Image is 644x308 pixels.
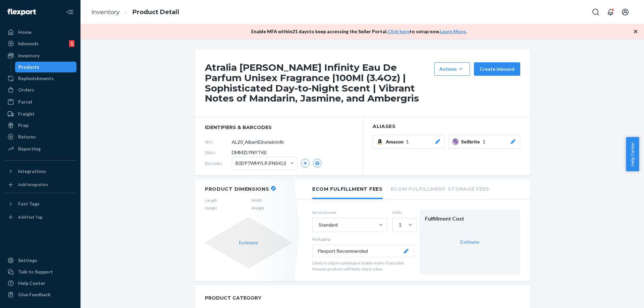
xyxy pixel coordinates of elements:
span: Barcodes [205,161,232,166]
div: Integrations [18,168,46,175]
span: DSKU [205,150,232,156]
span: Width [251,197,264,203]
p: Enable MFA within 21 days to keep accessing the Seller Portal. to setup now. . [251,28,467,35]
span: identifiers & barcodes [205,124,352,131]
div: Products [18,64,39,70]
span: Amazon [386,138,406,145]
div: Inbounds [18,40,39,47]
h2: Product Dimensions [205,186,269,192]
div: Prep [18,122,29,129]
label: Service Level [312,209,387,215]
div: Add Fast Tag [18,214,42,220]
a: Inventory [91,8,120,16]
button: Amazon1 [373,135,445,149]
button: Open account menu [619,5,632,19]
h1: Atralia [PERSON_NAME] Infinity Eau De Parfum Unisex Fragrance |100Ml (3.4Oz) | Sophisticated Day-... [205,62,431,104]
a: Products [15,62,77,72]
p: Likely to ship in a polybag or bubble mailer if possible. Heavier products will likely ship in a ... [312,260,414,271]
button: Actions [434,62,470,76]
button: Open Search Box [589,5,602,19]
span: 1 [483,138,485,145]
li: Ecom Fulfillment Fees [312,179,383,199]
h2: Aliases [373,124,520,129]
div: Freight [18,111,35,117]
div: Fulfillment Cost [425,215,515,223]
button: Flexport Recommended [312,245,414,257]
a: Add Fast Tag [4,212,76,223]
a: Product Detail [132,8,179,16]
a: Orders [4,84,76,95]
button: Close Navigation [63,5,76,19]
div: Add Integration [18,182,48,187]
a: Returns [4,131,76,142]
div: Standard [319,222,338,228]
span: B0DP7WMYLR (FNSKU) [235,158,286,169]
a: Inbounds1 [4,38,76,49]
a: Add Integration [4,179,76,190]
p: Packaging [312,236,414,242]
button: Open notifications [604,5,617,19]
div: 1 [69,40,74,47]
div: Inventory [18,52,40,59]
a: Estimate [461,239,479,245]
button: Integrations [4,166,76,177]
button: Fast Tags [4,198,76,209]
span: SKU [205,139,232,145]
span: Weight [251,205,264,211]
div: Fast Tags [18,200,40,207]
div: Replenishments [18,75,54,82]
div: Home [18,29,32,36]
button: Help Center [626,137,639,171]
a: Freight [4,109,76,119]
a: Settings [4,255,76,266]
div: Settings [18,257,37,264]
div: Actions [439,66,465,72]
div: Returns [18,133,36,140]
button: Give Feedback [4,289,76,300]
a: Reporting [4,143,76,154]
div: Reporting [18,145,41,152]
li: Ecom Fulfillment Storage Fees [391,179,489,198]
a: Parcel [4,97,76,107]
a: Replenishments [4,73,76,84]
button: Sellbrite1 [448,135,520,149]
ol: breadcrumbs [86,2,184,22]
label: Units [392,209,414,215]
a: Inventory [4,50,76,61]
a: Help Center [4,278,76,289]
span: Height [205,205,217,211]
button: Create inbound [474,62,520,76]
a: Click here [387,28,410,34]
span: 1 [406,138,409,145]
div: 1 [399,222,401,228]
button: Estimate [239,239,258,246]
a: Learn More [440,28,466,34]
img: Flexport logo [7,9,36,15]
div: Talk to Support [18,268,53,275]
span: DMMZLYNYTKE [232,149,267,156]
a: Prep [4,120,76,131]
span: Sellbrite [461,138,483,145]
span: Length [205,197,217,203]
a: Home [4,27,76,38]
div: Parcel [18,99,32,105]
input: 1 [398,222,399,228]
div: Help Center [18,280,45,287]
div: Give Feedback [18,291,51,298]
div: Orders [18,86,34,93]
h2: PRODUCT CATEGORY [205,292,261,304]
a: Talk to Support [4,266,76,277]
input: Standard [318,222,319,228]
